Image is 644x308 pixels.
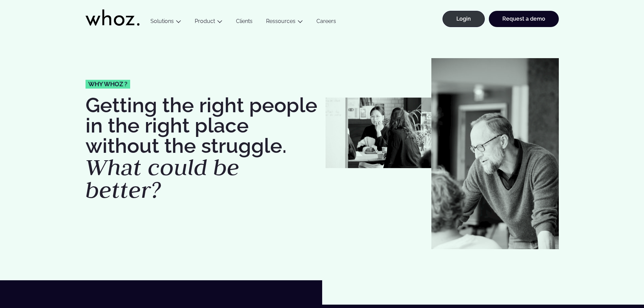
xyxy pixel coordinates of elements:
button: Product [188,18,229,27]
span: Why whoz ? [88,81,127,87]
a: Login [443,11,485,27]
h1: Getting the right people in the right place without the struggle. [86,95,319,202]
a: Ressources [266,18,295,24]
a: Request a demo [489,11,559,27]
button: Ressources [259,18,310,27]
em: What could be better? [86,152,239,205]
a: Careers [310,18,343,27]
button: Solutions [144,18,188,27]
img: Jean-Philippe Couturier whozzy [431,58,559,249]
img: Whozzies-working [326,98,431,168]
a: Product [195,18,215,24]
a: Clients [229,18,259,27]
